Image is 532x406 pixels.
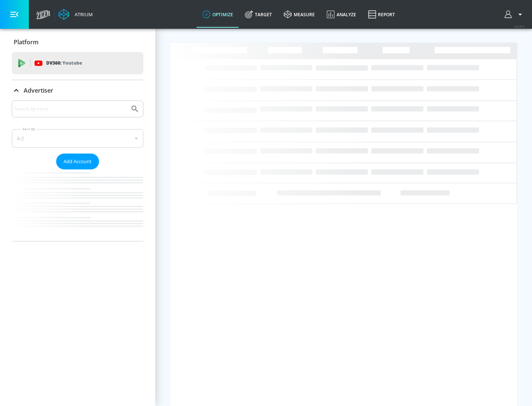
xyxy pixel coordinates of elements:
[56,154,99,169] button: Add Account
[278,1,321,28] a: measure
[12,129,143,148] div: A-Z
[514,24,525,28] span: v 4.28.0
[12,52,143,74] div: DV360: Youtube
[62,59,82,67] p: Youtube
[12,100,143,241] div: Advertiser
[321,1,362,28] a: Analyze
[197,1,239,28] a: optimize
[14,38,38,46] p: Platform
[362,1,401,28] a: Report
[12,169,143,241] nav: list of Advertiser
[239,1,278,28] a: Target
[15,104,127,114] input: Search by name
[46,59,82,67] p: DV360:
[21,127,37,131] label: Sort By
[72,11,93,18] div: Atrium
[58,9,93,20] a: Atrium
[24,86,53,94] p: Advertiser
[12,32,143,52] div: Platform
[12,80,143,101] div: Advertiser
[64,157,92,166] span: Add Account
